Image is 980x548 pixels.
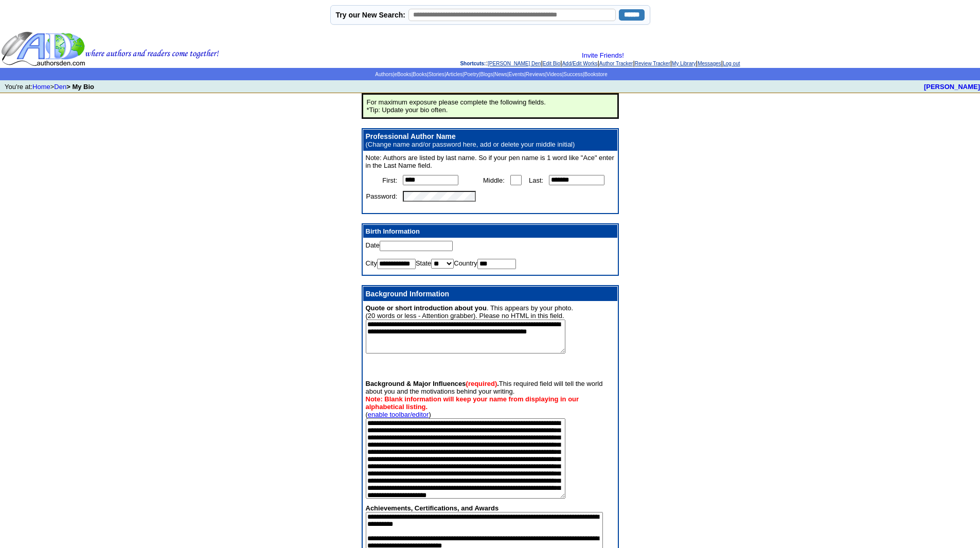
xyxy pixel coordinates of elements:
[366,140,575,148] font: (Change name and/or password here, add or delete your middle initial)
[366,154,614,169] font: Note: Authors are listed by last name. So if your pen name is 1 word like "Ace" enter in the Last...
[529,176,543,184] font: Last:
[382,176,397,184] font: First:
[366,290,450,298] b: Background Information
[429,72,444,77] a: Stories
[367,98,546,114] font: For maximum exposure please complete the following fields. *Tip: Update your bio often.
[526,72,545,77] a: Reviews
[366,304,487,312] font: Quote or short introduction about you
[366,395,579,411] b: Note: Blank information will keep your name from displaying in our alphabetical listing.
[466,380,497,387] font: (required)
[446,72,462,77] a: Articles
[464,72,479,77] a: Poetry
[460,61,486,66] span: Shortcuts:
[635,61,670,66] a: Review Tracker
[375,72,393,77] a: Authors
[480,72,493,77] a: Blogs
[394,72,411,77] a: eBooks
[54,83,66,91] a: Den
[366,380,603,500] font: This required field will tell the world about you and the motivations behind your writing. ( )
[599,61,633,66] a: Author Tracker
[543,61,560,66] a: Edit Bio
[723,61,740,66] a: Log out
[483,176,505,184] font: Middle:
[488,61,541,66] a: [PERSON_NAME] Den
[546,72,562,77] a: Videos
[66,83,94,91] b: > My Bio
[584,72,608,77] a: Bookstore
[366,304,574,355] font: . This appears by your photo. (20 words or less - Attention grabber). Please no HTML in this field.
[413,72,427,77] a: Books
[366,380,499,387] strong: Background & Major Influences .
[698,61,721,66] a: Messages
[1,31,219,67] img: header_logo2.gif
[5,83,94,91] font: You're at: >
[368,411,429,418] a: enable toolbar/editor
[387,207,397,210] img: shim.gif
[221,51,979,67] div: : | | | | | | |
[924,83,980,91] a: [PERSON_NAME]
[562,61,598,66] a: Add/Edit Works
[366,132,456,140] span: Professional Author Name
[366,227,420,235] b: Birth Information
[336,11,405,19] label: Try our New Search:
[494,72,507,77] a: News
[32,83,50,91] a: Home
[563,72,583,77] a: Success
[366,241,516,273] font: Date City State Country
[366,269,376,272] img: shim.gif
[366,504,499,512] strong: Achievements, Certifications, and Awards
[672,61,696,66] a: My Library
[366,192,398,200] font: Password:
[509,72,525,77] a: Events
[582,51,624,59] a: Invite Friends!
